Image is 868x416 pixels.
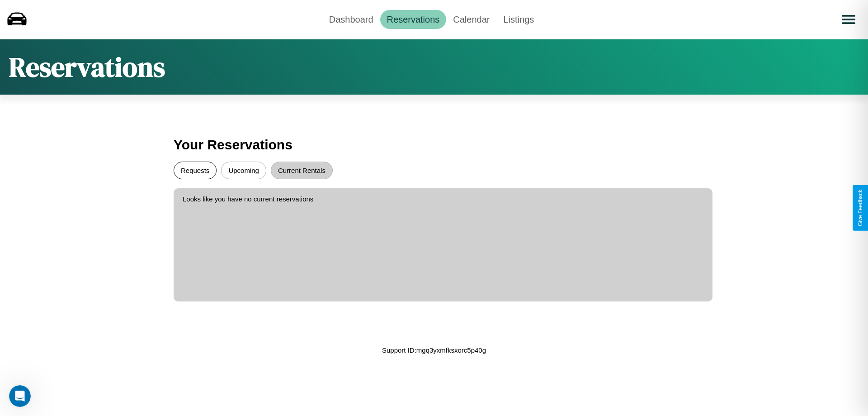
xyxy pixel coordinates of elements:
div: Give Feedback [857,190,863,226]
a: Calendar [446,10,496,29]
a: Listings [496,10,541,29]
h3: Your Reservations [174,133,694,157]
h1: Reservations [9,48,165,86]
p: Support ID: mgq3yxmfksxorc5p40g [382,344,486,356]
iframe: Intercom live chat [9,385,31,407]
button: Current Rentals [271,162,333,179]
button: Open menu [836,7,861,32]
p: Looks like you have no current reservations [183,193,703,205]
a: Reservations [380,10,447,29]
button: Upcoming [221,162,266,179]
button: Requests [174,162,217,179]
a: Dashboard [322,10,380,29]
